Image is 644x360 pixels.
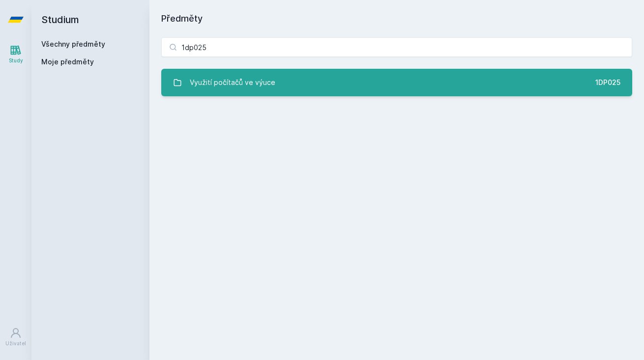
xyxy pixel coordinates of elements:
[161,69,632,96] a: Využití počítačů ve výuce 1DP025
[41,57,94,67] span: Moje předměty
[5,340,26,347] div: Uživatel
[9,57,23,64] div: Study
[161,12,632,26] h1: Předměty
[2,39,29,69] a: Study
[595,78,620,87] div: 1DP025
[161,37,632,57] input: Název nebo ident předmětu…
[2,322,29,352] a: Uživatel
[41,40,105,48] a: Všechny předměty
[190,73,275,92] div: Využití počítačů ve výuce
